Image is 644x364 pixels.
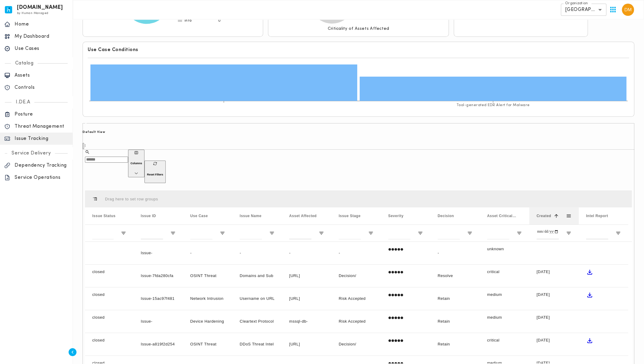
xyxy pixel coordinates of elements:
span: closed [92,292,105,297]
h6: Reset Filters [147,173,163,176]
div: Medium [388,265,423,279]
h6: Default View [83,129,634,135]
span: Issue ID [141,214,156,218]
p: - [190,246,225,260]
p: Cleartext Protocol Usage accessing SQL Database [240,314,275,356]
button: Open Filter Menu [517,231,522,236]
p: - [240,246,275,260]
h6: [DOMAIN_NAME] [17,5,63,10]
button: Open Filter Menu [170,231,176,236]
p: Domains and Sub Domains Onboarding Status on Imperva Report [240,269,275,339]
span: Intel Report [586,214,608,218]
span: Created [537,214,551,218]
span: closed [92,315,105,320]
button: Open Filter Menu [615,231,621,236]
div: Low [388,310,423,324]
p: - [289,246,324,260]
span: medium [487,292,502,297]
button: Open Filter Menu [368,231,374,236]
p: Retain [438,337,473,351]
span: medium [487,315,502,320]
p: Resolve [438,269,473,283]
p: Home [15,21,68,27]
span: 2 Stars [388,338,403,342]
p: Issue-7fda280cfa [141,269,176,283]
span: critical [487,338,500,342]
div: Low [388,333,423,347]
button: Open Filter Menu [121,231,126,236]
p: Network Intrusion (Firewall) [190,292,225,320]
p: I.DE.A [12,99,34,105]
p: [URL][DOMAIN_NAME] [289,269,324,297]
span: 2 Stars [388,292,403,297]
h6: Use Case Conditions [88,47,629,53]
p: Issue-a819f2d254 [141,337,176,351]
p: Retain [438,314,473,328]
p: mssql-db-unencrypted [289,314,324,342]
p: Use Cases [15,46,68,52]
button: Open Filter Menu [566,231,571,236]
span: 0 Stars [388,247,403,251]
p: Posture [15,111,68,117]
span: Asset Affected [289,214,317,218]
p: Dependency Tracking [15,162,68,168]
div: [GEOGRAPHIC_DATA] [561,4,606,16]
button: User [619,1,636,18]
p: Issue-15ac97f481 [141,292,176,306]
p: Threat Management [15,123,68,130]
img: invicta.io [5,6,12,13]
span: Issue Status [92,214,116,218]
span: by Human Managed [17,12,48,15]
div: [DATE] [529,333,579,355]
p: Service Delivery [7,150,55,156]
span: Drag here to set row groups [105,197,158,201]
p: Issue-a3ad0ab6d6 [141,314,176,342]
p: Username on URL Application Weakness [240,292,275,334]
button: Open Filter Menu [220,231,225,236]
span: closed [92,269,105,274]
span: 3 Stars [388,269,403,274]
tspan: Decision Counts [506,16,535,19]
label: Organization [565,1,588,6]
p: Controls [15,85,68,91]
span: Asset Criticality [487,214,517,218]
p: Issue- [141,246,176,260]
button: Open Filter Menu [319,231,324,236]
span: Decision [438,214,454,218]
button: Open Filter Menu [467,231,473,236]
p: Service Operations [15,175,68,181]
div: [DATE] [529,287,579,310]
p: My Dashboard [15,33,68,40]
p: Device Hardening [190,314,225,328]
p: Risk Accepted [339,314,374,328]
span: critical [487,269,500,274]
p: Risk Accepted [339,292,374,306]
button: Columns [128,150,144,177]
input: Intel Report Filter Input [586,227,608,239]
input: Asset Affected Filter Input [289,227,311,239]
span: 2 Stars [388,315,403,320]
div: Row Groups [105,197,158,201]
button: Open Filter Menu [269,231,275,236]
span: Issue Stage [339,214,361,218]
button: Open Filter Menu [418,231,423,236]
div: [DATE] [529,265,579,287]
p: - [438,246,473,260]
span: Use Case [190,214,208,218]
span: Severity [388,214,404,218]
input: Created Filter Input [537,227,559,239]
button: Reset Filters [144,161,166,183]
p: Decision/ Feedback Received - Monitoring [339,269,374,325]
span: Info [185,18,192,23]
h6: Columns [130,162,142,165]
p: Issue Tracking [15,136,68,142]
span: closed [92,338,105,342]
p: [URL][DOMAIN_NAME][DOMAIN_NAME] [289,292,324,334]
p: Retain [438,292,473,306]
p: Criticality of Assets Affected [328,26,389,32]
div: Low [388,288,423,302]
p: Catalog [11,60,38,66]
p: Assets [15,72,68,78]
img: David Medallo [622,4,634,16]
span: Issue Name [240,214,262,218]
